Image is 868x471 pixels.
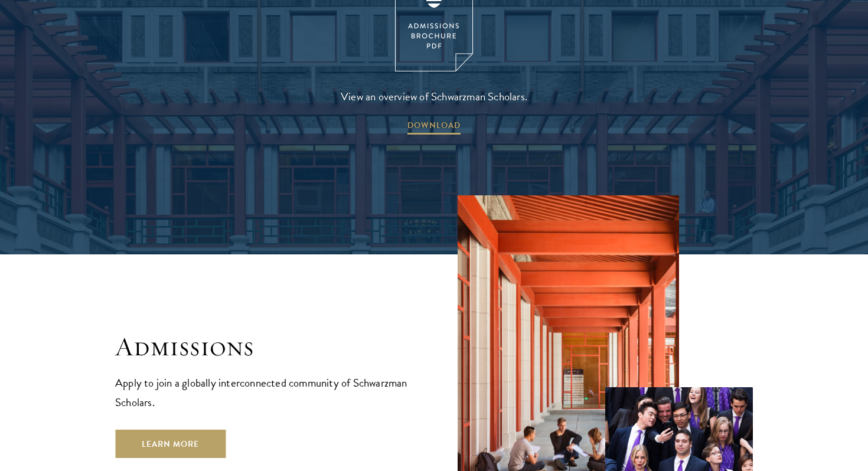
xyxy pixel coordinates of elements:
a: Learn More [115,430,226,458]
span: DOWNLOAD [407,118,461,136]
h2: Admissions [115,331,410,364]
span: View an overview of Schwarzman Scholars. [341,87,527,106]
p: Apply to join a globally interconnected community of Schwarzman Scholars. [115,373,410,412]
